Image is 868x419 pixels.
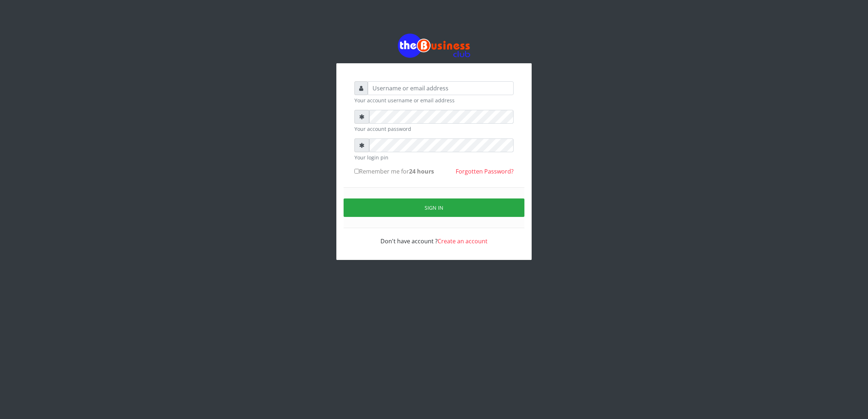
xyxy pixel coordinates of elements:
input: Username or email address [368,81,514,95]
b: 24 hours [409,167,434,175]
a: Create an account [438,237,488,245]
input: Remember me for24 hours [354,169,359,174]
a: Forgotten Password? [456,167,514,175]
small: Your account password [354,125,514,133]
button: Sign in [344,198,524,217]
small: Your login pin [354,154,514,161]
div: Don't have account ? [354,228,514,245]
small: Your account username or email address [354,97,514,104]
label: Remember me for [354,167,434,176]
